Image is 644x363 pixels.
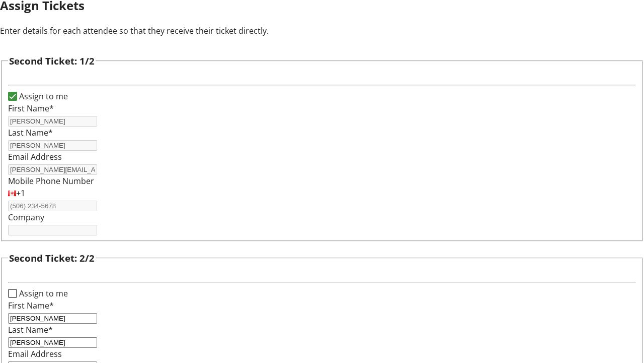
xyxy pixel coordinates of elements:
label: Company [8,212,44,223]
h3: Second Ticket: 1/2 [9,54,95,68]
label: First Name* [8,300,54,311]
label: Last Name* [8,127,53,138]
label: Email Address [8,151,62,162]
label: First Name* [8,103,54,114]
label: Mobile Phone Number [8,175,94,187]
h3: Second Ticket: 2/2 [9,251,95,265]
label: Email Address [8,348,62,359]
label: Last Name* [8,324,53,335]
label: Assign to me [17,287,68,299]
input: (506) 234-5678 [8,201,97,211]
label: Assign to me [17,90,68,102]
